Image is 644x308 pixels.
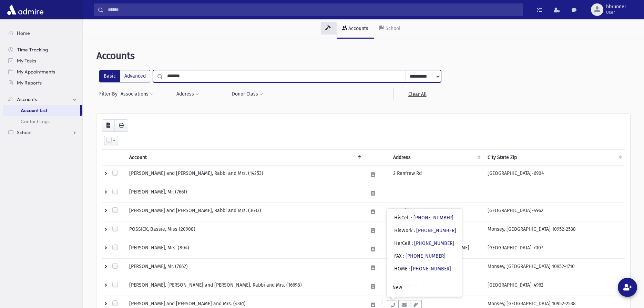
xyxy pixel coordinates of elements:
[232,88,263,100] button: Donor Class
[413,215,453,221] a: [PHONE_NUMBER]
[17,69,55,75] span: My Appointments
[125,202,364,221] td: [PERSON_NAME] and [PERSON_NAME], Rabbi and Mrs. (3633)
[606,4,626,10] span: hbrunner
[99,90,120,98] span: Filter By
[125,165,364,184] td: [PERSON_NAME] and [PERSON_NAME], Rabbi and Mrs. (14253)
[606,10,626,15] span: User
[393,88,441,100] a: Clear All
[412,240,413,246] span: :
[3,116,82,127] a: Contact Logs
[120,88,154,100] button: Associations
[17,30,30,36] span: Home
[414,228,415,234] span: :
[403,253,404,259] span: :
[99,70,150,82] div: FilterModes
[102,119,115,132] button: CSV
[17,58,36,64] span: My Tasks
[411,215,412,221] span: :
[6,3,45,17] img: AdmirePro
[104,3,523,16] input: Search
[3,44,82,55] a: Time Tracking
[387,281,462,294] a: New
[483,202,625,221] td: [GEOGRAPHIC_DATA]-4962
[414,240,454,246] a: [PHONE_NUMBER]
[114,119,128,132] button: Print
[483,258,625,277] td: Monsey, [GEOGRAPHIC_DATA] 10952-1710
[337,19,374,39] a: Accounts
[389,202,483,221] td: 17 Goldcrest Dr
[394,214,453,221] div: HisCell
[125,184,364,202] td: [PERSON_NAME], Mr. (7661)
[409,266,410,272] span: :
[3,66,82,77] a: My Appointments
[347,26,368,31] div: Accounts
[389,149,483,165] th: Address : activate to sort column ascending
[389,165,483,184] td: 2 Renfrew Rd
[3,28,82,39] a: Home
[125,240,364,258] td: [PERSON_NAME], Mrs. (804)
[17,47,48,53] span: Time Tracking
[384,26,400,31] div: School
[483,221,625,240] td: Monsey, [GEOGRAPHIC_DATA] 10952-2538
[125,258,364,277] td: [PERSON_NAME], Mr. (7662)
[483,277,625,296] td: [GEOGRAPHIC_DATA]-4962
[483,240,625,258] td: [GEOGRAPHIC_DATA]-7007
[394,227,456,234] div: HisWork
[394,240,454,247] div: HerCell
[125,149,364,165] th: Account: activate to sort column descending
[394,265,451,272] div: HOME
[21,107,47,113] span: Account List
[99,70,120,82] label: Basic
[96,50,135,61] span: Accounts
[3,77,82,88] a: My Reports
[17,80,42,86] span: My Reports
[406,253,446,259] a: [PHONE_NUMBER]
[3,127,82,138] a: School
[17,129,31,136] span: School
[120,70,150,82] label: Advanced
[411,266,451,272] a: [PHONE_NUMBER]
[3,105,80,116] a: Account List
[125,221,364,240] td: POSSICK, Bassie, Miss (20908)
[3,55,82,66] a: My Tasks
[394,252,446,260] div: FAX
[483,149,625,165] th: City State Zip : activate to sort column ascending
[483,165,625,184] td: [GEOGRAPHIC_DATA]-6904
[17,96,37,102] span: Accounts
[176,88,199,100] button: Address
[3,94,82,105] a: Accounts
[125,277,364,296] td: [PERSON_NAME], [PERSON_NAME] and [PERSON_NAME], Rabbi and Mrs. (16698)
[21,118,50,125] span: Contact Logs
[374,19,406,39] a: School
[416,228,456,234] a: [PHONE_NUMBER]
